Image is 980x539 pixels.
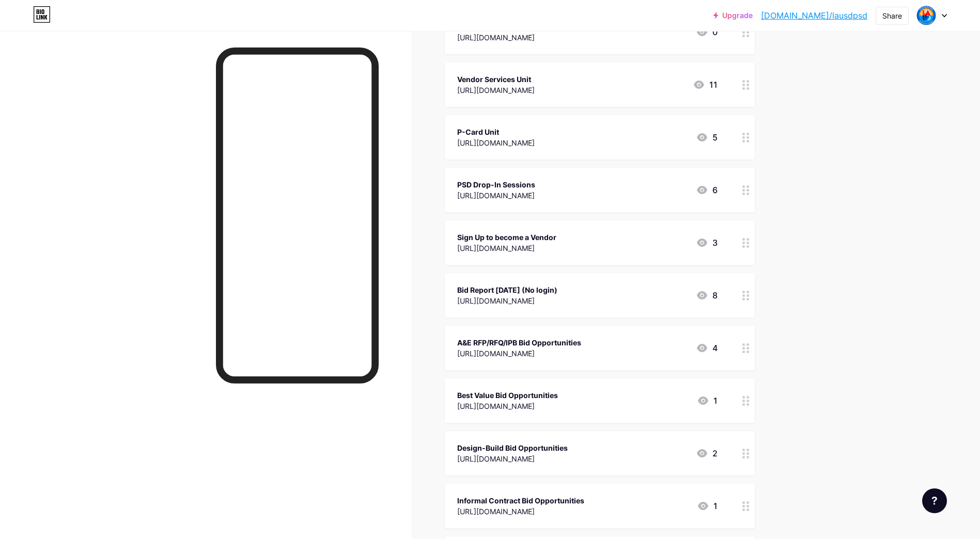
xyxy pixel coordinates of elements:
div: 6 [696,184,718,196]
div: A&E RFP/RFQ/IPB Bid Opportunities [457,337,581,348]
div: Best Value Bid Opportunities [457,390,558,401]
div: 2 [696,447,718,459]
div: [URL][DOMAIN_NAME] [457,32,535,43]
div: 5 [696,131,718,144]
div: [URL][DOMAIN_NAME] [457,190,535,201]
div: Vendor Services Unit [457,74,535,85]
div: Share [882,10,902,21]
div: [URL][DOMAIN_NAME] [457,295,557,306]
div: [URL][DOMAIN_NAME] [457,137,535,148]
div: [URL][DOMAIN_NAME] [457,506,584,517]
div: Bid Report [DATE] (No login) [457,284,557,295]
div: PSD Drop-In Sessions [457,179,535,190]
img: lausdpsd [916,6,936,25]
div: 0 [696,26,718,38]
a: Upgrade [713,11,753,20]
div: 1 [697,500,718,512]
div: [URL][DOMAIN_NAME] [457,243,556,253]
div: 3 [696,236,718,249]
div: 8 [696,289,718,302]
div: [URL][DOMAIN_NAME] [457,401,558,411]
div: 11 [693,78,718,91]
a: [DOMAIN_NAME]/lausdpsd [761,9,867,22]
div: P-Card Unit [457,126,535,137]
div: Informal Contract Bid Opportunities [457,495,584,506]
div: 1 [697,394,718,407]
div: [URL][DOMAIN_NAME] [457,453,568,464]
div: [URL][DOMAIN_NAME] [457,85,535,96]
div: 4 [696,342,718,354]
div: Sign Up to become a Vendor [457,232,556,243]
div: Design-Build Bid Opportunities [457,442,568,453]
div: [URL][DOMAIN_NAME] [457,348,581,359]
